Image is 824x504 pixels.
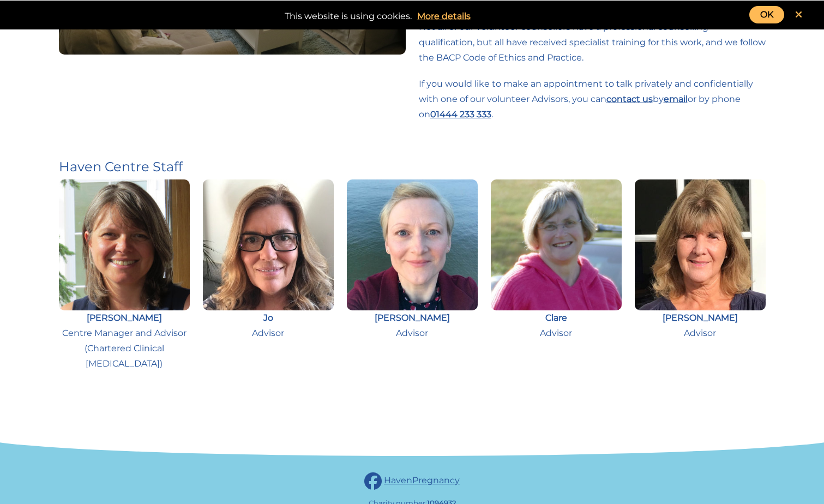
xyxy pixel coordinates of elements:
img: Jo - The Haven Centre Advisor [203,179,334,310]
a: contact us [606,94,653,104]
strong: [PERSON_NAME] [87,313,162,323]
div: This website is using cookies. [11,6,813,24]
img: Caroline - The Haven Centre Manager [59,179,190,310]
h3: Haven Centre Staff [59,159,766,175]
a: OK [749,6,784,23]
p: Not all of our volunteer counsellors have a professional counselling qualification, but all have ... [419,20,766,65]
img: Kate - The Haven Centre Advisor [347,179,478,310]
a: HavenPregnancy [384,475,460,485]
strong: [PERSON_NAME] [375,313,450,323]
a: email [664,94,688,104]
a: More details [412,9,476,24]
strong: Jo [263,313,273,323]
img: Clare - The Haven Centre Advisor [491,179,622,310]
p: Advisor [203,310,334,341]
p: Advisor [635,310,766,341]
strong: Clare [545,313,567,323]
img: Clare - The Haven Centre Advisor [635,179,766,310]
strong: [PERSON_NAME] [663,313,738,323]
p: Advisor [347,310,478,341]
p: If you would like to make an appointment to talk privately and confidentially with one of our vol... [419,76,766,122]
p: Centre Manager and Advisor (Chartered Clinical [MEDICAL_DATA]) [59,310,190,371]
a: 01444 233 333 [430,109,491,119]
p: Advisor [491,310,622,341]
